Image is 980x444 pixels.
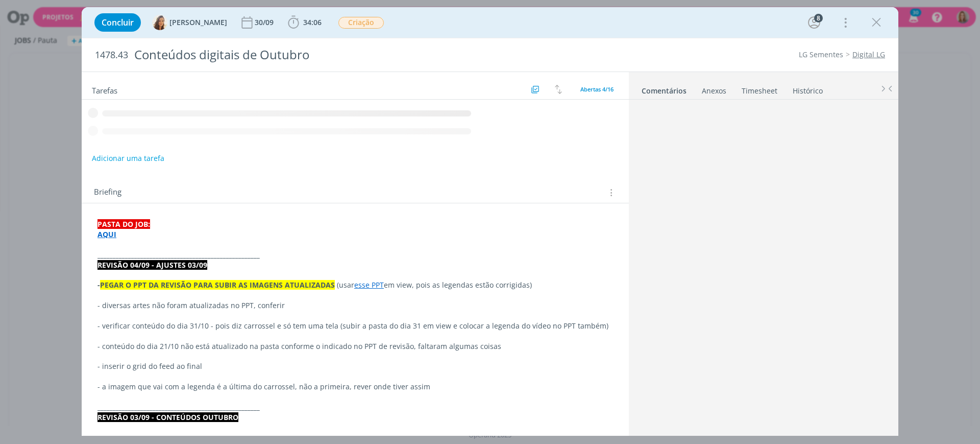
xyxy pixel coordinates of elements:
[95,50,128,61] span: 1478.43
[255,19,276,26] div: 30/09
[806,14,822,31] button: 8
[555,85,562,94] img: arrow-down-up.svg
[97,260,207,270] strong: REVISÃO 04/09 - AJUSTES 03/09
[97,229,116,239] a: AQUI
[97,280,100,290] strong: -
[97,280,613,290] p: (usar em view, pois as legendas estão corrigidas)
[338,16,384,29] button: Criação
[169,19,227,26] span: [PERSON_NAME]
[580,85,614,93] span: Abertas 4/16
[852,50,885,59] a: Digital LG
[91,149,165,168] button: Adicionar uma tarefa
[814,14,823,22] div: 8
[97,321,613,331] p: - verificar conteúdo do dia 31/10 - pois diz carrossel e só tem uma tela (subir a pasta do dia 31...
[82,7,898,436] div: dialog
[338,17,384,29] span: Criação
[97,341,613,352] p: - conteúdo do dia 21/10 não está atualizado na pasta conforme o indicado no PPT de revisão, falta...
[94,186,121,199] span: Briefing
[100,280,335,290] strong: PEGAR O PPT DA REVISÃO PARA SUBIR AS IMAGENS ATUALIZADAS
[285,14,324,31] button: 34:06
[97,219,150,229] strong: PASTA DO JOB:
[97,382,613,392] p: - a imagem que vai com a legenda é a última do carrossel, não a primeira, rever onde tiver assim
[97,250,260,260] strong: _____________________________________________________
[641,81,687,96] a: Comentários
[94,13,141,32] button: Concluir
[97,300,613,311] p: - diversas artes não foram atualizadas no PPT, conferir
[702,86,726,96] div: Anexos
[792,81,823,96] a: Histórico
[130,42,552,67] div: Conteúdos digitais de Outubro
[152,15,227,30] button: V[PERSON_NAME]
[97,361,613,371] p: - inserir o grid do feed ao final
[303,17,322,27] span: 34:06
[102,18,134,27] span: Concluir
[799,50,843,59] a: LG Sementes
[152,15,167,30] img: V
[741,81,778,96] a: Timesheet
[97,402,260,412] strong: _____________________________________________________
[92,83,117,96] span: Tarefas
[97,412,238,422] strong: REVISÃO 03/09 - CONTEÚDOS OUTUBRO
[354,280,384,290] a: esse PPT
